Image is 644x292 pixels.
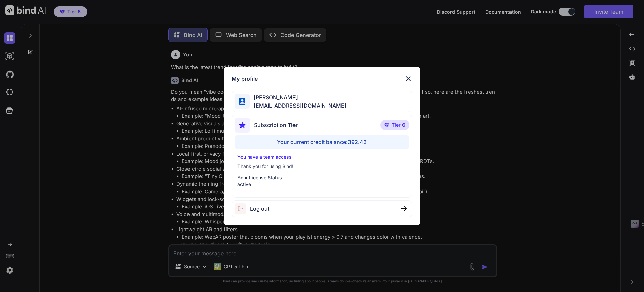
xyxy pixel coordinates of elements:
[250,205,269,213] span: Log out
[392,122,405,128] span: Tier 6
[384,123,389,127] img: premium
[237,181,407,188] p: active
[239,98,246,105] img: profile
[237,163,407,170] p: Thank you for using Bind!
[250,101,346,110] span: [EMAIL_ADDRESS][DOMAIN_NAME]
[404,75,412,83] img: close
[235,118,250,133] img: subscription
[237,174,407,181] p: Your License Status
[235,203,250,214] img: logout
[235,135,410,149] div: Your current credit balance: 392.43
[401,206,407,211] img: close
[232,75,258,83] h1: My profile
[237,154,407,160] p: You have a team access
[250,93,346,101] span: [PERSON_NAME]
[254,121,298,129] span: Subscription Tier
